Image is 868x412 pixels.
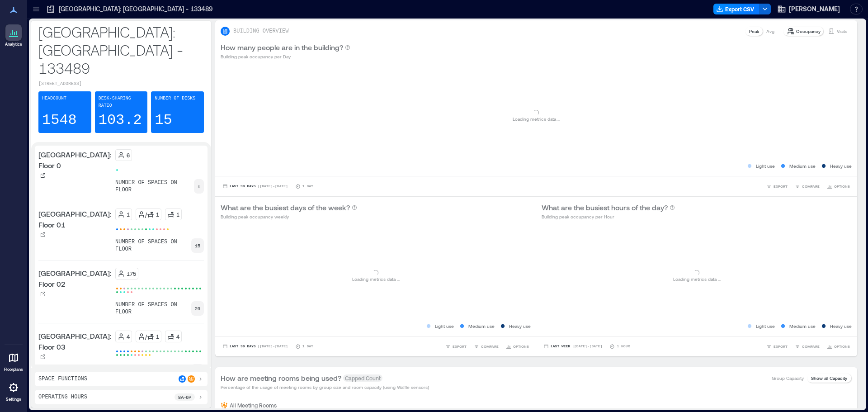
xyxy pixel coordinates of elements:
[756,322,775,330] p: Light use
[453,344,467,349] span: EXPORT
[195,305,200,312] p: 29
[1,347,26,375] a: Floorplans
[472,342,500,351] button: COMPARE
[127,152,130,159] p: 6
[221,202,350,213] p: What are the busiest days of the week?
[343,374,382,382] span: Capped Count
[830,322,852,330] p: Heavy use
[713,4,759,14] button: Export CSV
[443,342,468,351] button: EXPORT
[837,28,847,35] p: Visits
[230,402,277,409] p: All Meeting Rooms
[115,238,191,253] p: number of spaces on floor
[789,162,816,170] p: Medium use
[38,81,204,88] p: [STREET_ADDRESS]
[764,182,789,191] button: EXPORT
[42,111,77,129] p: 1548
[749,28,759,35] p: Peak
[115,179,194,194] p: number of spaces on floor
[38,375,87,383] p: Space Functions
[825,342,852,351] button: OPTIONS
[811,374,847,382] p: Show all Capacity
[145,333,147,340] p: /
[802,344,820,349] span: COMPARE
[673,275,721,283] p: Loading metrics data ...
[198,183,200,190] p: 1
[796,28,821,35] p: Occupancy
[772,374,804,382] p: Group Capacity
[99,111,142,129] p: 103.2
[221,53,350,60] p: Building peak occupancy per Day
[617,344,630,349] p: 1 Hour
[178,393,191,401] p: 8a - 6p
[115,364,191,379] p: number of spaces on floor
[4,367,23,372] p: Floorplans
[38,149,112,171] p: [GEOGRAPHIC_DATA]: Floor 0
[302,184,313,189] p: 1 Day
[513,115,560,123] p: Loading metrics data ...
[830,162,852,170] p: Heavy use
[793,182,821,191] button: COMPARE
[127,270,136,277] p: 175
[468,322,495,330] p: Medium use
[542,202,668,213] p: What are the busiest hours of the day?
[99,95,144,109] p: Desk-sharing ratio
[504,342,531,351] button: OPTIONS
[221,182,290,191] button: Last 90 Days |[DATE]-[DATE]
[352,275,400,283] p: Loading metrics data ...
[38,393,87,401] p: Operating Hours
[155,111,172,129] p: 15
[127,333,130,340] p: 4
[3,377,24,405] a: Settings
[756,162,775,170] p: Light use
[221,213,357,220] p: Building peak occupancy weekly
[155,95,195,102] p: Number of Desks
[221,42,343,53] p: How many people are in the building?
[5,42,22,47] p: Analytics
[774,344,788,349] span: EXPORT
[789,322,816,330] p: Medium use
[38,331,112,352] p: [GEOGRAPHIC_DATA]: Floor 03
[59,5,213,14] p: [GEOGRAPHIC_DATA]: [GEOGRAPHIC_DATA] - 133489
[766,28,774,35] p: Avg
[145,211,147,218] p: /
[481,344,499,349] span: COMPARE
[2,22,25,50] a: Analytics
[221,342,290,351] button: Last 90 Days |[DATE]-[DATE]
[176,211,179,218] p: 1
[764,342,789,351] button: EXPORT
[38,268,112,289] p: [GEOGRAPHIC_DATA]: Floor 02
[156,333,159,340] p: 1
[774,184,788,189] span: EXPORT
[542,213,675,220] p: Building peak occupancy per Hour
[6,397,21,402] p: Settings
[38,208,112,230] p: [GEOGRAPHIC_DATA]: Floor 01
[834,184,850,189] span: OPTIONS
[513,344,529,349] span: OPTIONS
[435,322,454,330] p: Light use
[38,23,204,77] p: [GEOGRAPHIC_DATA]: [GEOGRAPHIC_DATA] - 133489
[302,344,313,349] p: 1 Day
[542,342,604,351] button: Last Week |[DATE]-[DATE]
[774,2,843,16] button: [PERSON_NAME]
[509,322,531,330] p: Heavy use
[825,182,852,191] button: OPTIONS
[221,384,429,391] p: Percentage of the usage of meeting rooms by group size and room capacity (using Waffle sensors)
[115,301,191,316] p: number of spaces on floor
[802,184,820,189] span: COMPARE
[233,28,288,35] p: BUILDING OVERVIEW
[793,342,821,351] button: COMPARE
[156,211,159,218] p: 1
[195,242,200,249] p: 15
[127,211,130,218] p: 1
[42,95,66,102] p: Headcount
[176,333,179,340] p: 4
[789,5,840,14] span: [PERSON_NAME]
[834,344,850,349] span: OPTIONS
[221,373,341,384] p: How are meeting rooms being used?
